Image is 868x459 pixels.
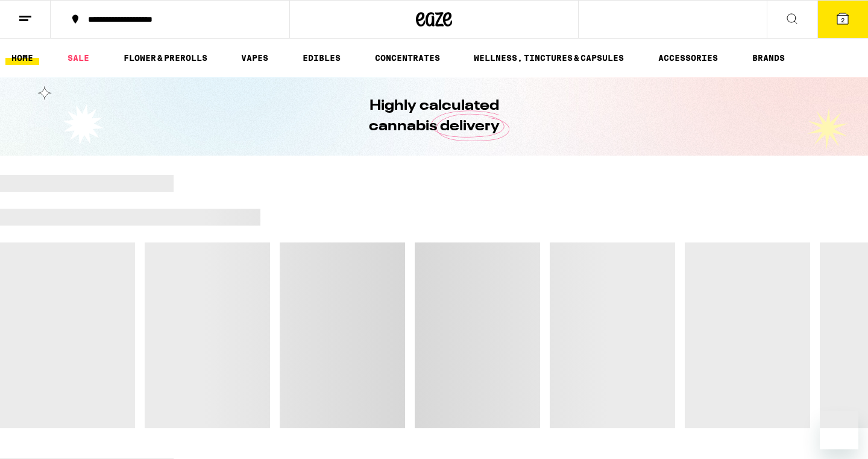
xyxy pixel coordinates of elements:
a: WELLNESS, TINCTURES & CAPSULES [468,51,630,65]
a: CONCENTRATES [369,51,446,65]
iframe: Button to launch messaging window [820,411,858,449]
span: 2 [841,16,844,24]
h1: Highly calculated cannabis delivery [335,96,533,137]
button: 2 [817,1,868,38]
a: VAPES [235,51,274,65]
a: BRANDS [746,51,791,65]
a: ACCESSORIES [652,51,724,65]
a: HOME [5,51,39,65]
a: EDIBLES [297,51,347,65]
a: FLOWER & PREROLLS [118,51,213,65]
a: SALE [61,51,95,65]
